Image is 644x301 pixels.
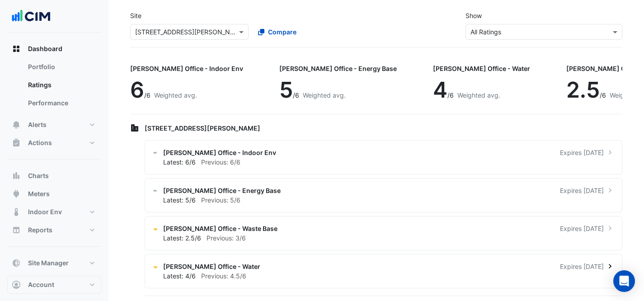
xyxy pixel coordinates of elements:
[28,44,62,53] span: Dashboard
[12,189,21,198] app-icon: Meters
[7,40,101,58] button: Dashboard
[163,234,201,242] span: Latest: 2.5/6
[28,207,62,216] span: Indoor Env
[7,58,101,116] div: Dashboard
[28,138,52,147] span: Actions
[163,262,260,271] span: [PERSON_NAME] Office - Water
[7,254,101,272] button: Site Manager
[28,171,49,180] span: Charts
[163,224,277,233] span: [PERSON_NAME] Office - Waste Base
[560,186,604,195] span: Expires [DATE]
[252,24,302,40] button: Compare
[130,76,144,103] span: 6
[12,44,21,53] app-icon: Dashboard
[21,58,101,76] a: Portfolio
[7,221,101,239] button: Reports
[11,7,52,25] img: Company Logo
[7,185,101,203] button: Meters
[600,91,606,99] span: /6
[560,262,604,271] span: Expires [DATE]
[144,91,150,99] span: /6
[293,91,299,99] span: /6
[163,148,276,157] span: [PERSON_NAME] Office - Indoor Env
[21,94,101,112] a: Performance
[613,270,635,292] div: Open Intercom Messenger
[7,134,101,152] button: Actions
[28,280,54,289] span: Account
[163,272,196,280] span: Latest: 4/6
[28,259,69,268] span: Site Manager
[7,203,101,221] button: Indoor Env
[7,116,101,134] button: Alerts
[447,91,454,99] span: /6
[279,64,397,73] div: [PERSON_NAME] Office - Energy Base
[130,11,141,20] label: Site
[12,171,21,180] app-icon: Charts
[12,207,21,216] app-icon: Indoor Env
[130,64,243,73] div: [PERSON_NAME] Office - Indoor Env
[7,276,101,294] button: Account
[12,259,21,268] app-icon: Site Manager
[433,64,530,73] div: [PERSON_NAME] Office - Water
[12,138,21,147] app-icon: Actions
[560,148,604,157] span: Expires [DATE]
[433,76,447,103] span: 4
[201,272,246,280] span: Previous: 4.5/6
[145,124,260,132] span: [STREET_ADDRESS][PERSON_NAME]
[12,120,21,129] app-icon: Alerts
[28,226,52,235] span: Reports
[7,167,101,185] button: Charts
[207,234,246,242] span: Previous: 3/6
[279,76,293,103] span: 5
[457,91,500,99] span: Weighted avg.
[163,186,281,195] span: [PERSON_NAME] Office - Energy Base
[303,91,346,99] span: Weighted avg.
[28,120,47,129] span: Alerts
[163,158,196,166] span: Latest: 6/6
[566,76,600,103] span: 2.5
[201,196,240,204] span: Previous: 5/6
[21,76,101,94] a: Ratings
[268,27,296,37] span: Compare
[560,224,604,233] span: Expires [DATE]
[163,196,196,204] span: Latest: 5/6
[154,91,197,99] span: Weighted avg.
[12,226,21,235] app-icon: Reports
[201,158,240,166] span: Previous: 6/6
[28,189,50,198] span: Meters
[465,11,482,20] label: Show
